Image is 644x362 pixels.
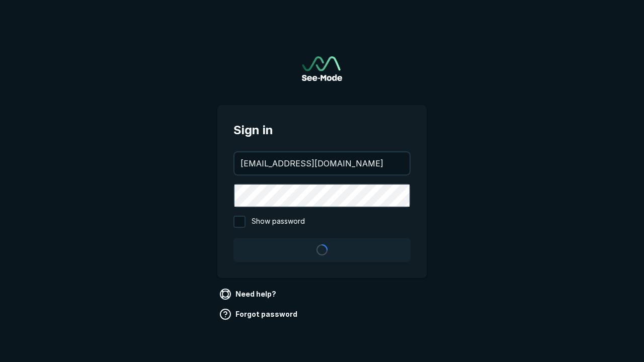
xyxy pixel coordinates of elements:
span: Sign in [233,121,411,139]
a: Forgot password [217,306,301,322]
input: your@email.com [234,152,410,174]
a: Need help? [217,286,280,302]
a: Go to sign in [302,56,342,81]
span: Show password [252,216,305,228]
img: See-Mode Logo [302,56,342,81]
